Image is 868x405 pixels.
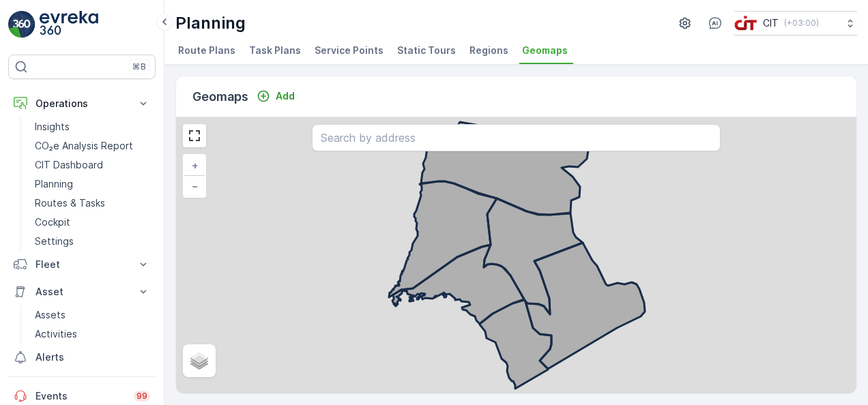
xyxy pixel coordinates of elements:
p: Insights [35,120,70,134]
span: + [192,160,198,171]
p: Geomaps [192,87,248,106]
p: Planning [35,177,73,191]
img: cit-logo_pOk6rL0.png [734,16,757,31]
p: Settings [35,235,74,248]
button: Asset [8,278,156,305]
span: Service Points [315,44,384,57]
span: Task Plans [249,44,301,57]
p: Planning [175,12,246,34]
p: Asset [35,285,128,299]
button: Fleet [8,251,156,278]
a: CIT Dashboard [29,155,156,175]
button: Add [251,88,300,104]
p: 99 [136,390,148,402]
a: Zoom In [184,155,205,176]
img: logo_light-DOdMpM7g.png [40,11,98,38]
a: Cockpit [29,213,156,232]
p: CO₂e Analysis Report [35,139,133,153]
p: CIT [763,16,779,30]
p: Routes & Tasks [35,196,105,210]
button: CIT(+03:00) [734,11,857,35]
p: Operations [35,97,128,110]
a: CO₂e Analysis Report [29,136,156,155]
p: CIT Dashboard [35,158,103,172]
span: − [192,180,199,192]
p: Cockpit [35,215,70,229]
p: Events [35,389,126,403]
a: Zoom Out [184,176,205,196]
a: Assets [29,305,156,325]
a: Activities [29,325,156,344]
span: Regions [469,44,508,57]
a: Insights [29,117,156,136]
span: Geomaps [522,44,568,57]
p: ( +03:00 ) [784,18,819,29]
p: ⌘B [132,61,146,72]
img: logo [8,11,35,38]
a: Routes & Tasks [29,194,156,213]
span: Static Tours [397,44,456,57]
a: Layers [184,346,214,376]
a: View Fullscreen [184,125,205,146]
p: Fleet [35,258,128,271]
a: Planning [29,175,156,194]
p: Add [276,89,295,103]
a: Alerts [8,344,156,371]
a: Settings [29,232,156,251]
span: Route Plans [178,44,235,57]
input: Search by address [312,124,720,151]
button: Operations [8,90,156,117]
p: Activities [35,327,77,341]
p: Assets [35,308,66,322]
p: Alerts [35,350,150,364]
